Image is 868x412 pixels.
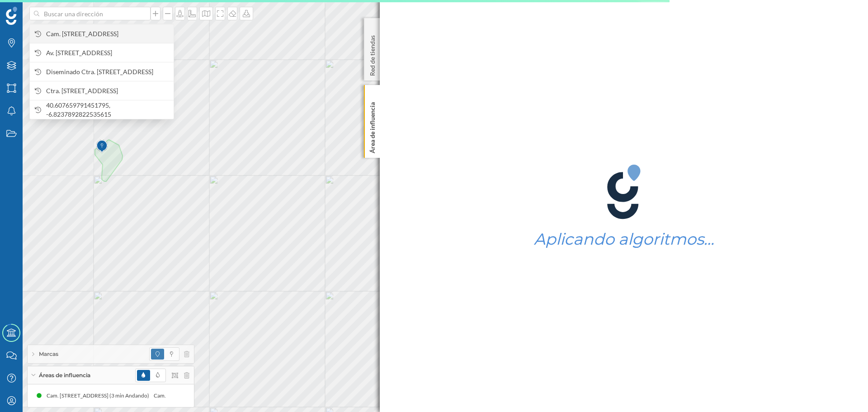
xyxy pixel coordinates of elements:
span: Ctra. [STREET_ADDRESS] [46,86,169,95]
span: 40.607659791451795, -6.8237892822535615 [46,101,169,119]
span: Soporte [18,6,50,14]
p: Área de influencia [368,99,377,153]
span: Av. [STREET_ADDRESS] [46,48,169,57]
div: Cam. [STREET_ADDRESS] (3 min Andando) [47,391,154,400]
p: Red de tiendas [368,32,377,76]
span: Cam. [STREET_ADDRESS] [46,29,169,38]
div: Cam. [STREET_ADDRESS] (3 min Andando) [154,391,261,400]
h1: Aplicando algoritmos… [534,231,714,248]
img: Geoblink Logo [6,7,17,25]
span: Marcas [39,350,58,358]
span: Diseminado Ctra. [STREET_ADDRESS] [46,67,169,76]
span: Áreas de influencia [39,371,90,379]
img: Marker [96,137,108,156]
